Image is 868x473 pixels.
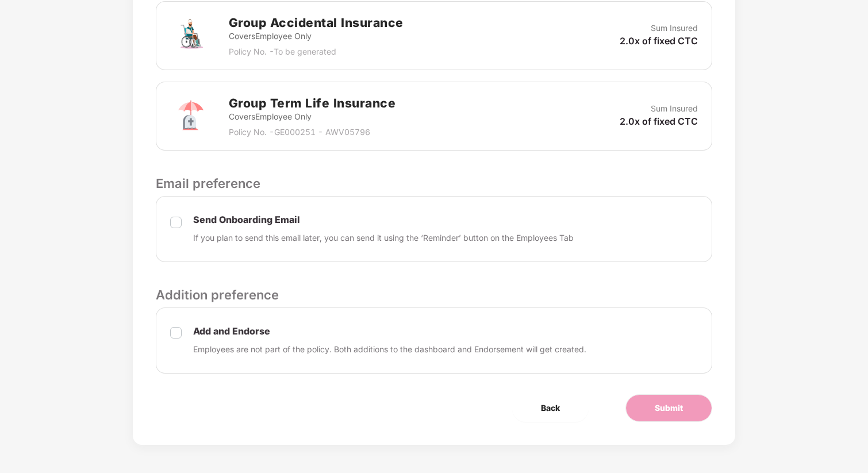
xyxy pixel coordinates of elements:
button: Back [512,394,589,422]
p: Covers Employee Only [229,30,404,43]
p: Covers Employee Only [229,110,396,123]
img: svg+xml;base64,PHN2ZyB4bWxucz0iaHR0cDovL3d3dy53My5vcmcvMjAwMC9zdmciIHdpZHRoPSI3MiIgaGVpZ2h0PSI3Mi... [170,15,212,56]
p: Policy No. - To be generated [229,45,404,58]
p: Sum Insured [651,102,698,115]
p: 2.0x of fixed CTC [620,115,698,128]
p: If you plan to send this email later, you can send it using the ‘Reminder’ button on the Employee... [193,232,574,244]
p: Sum Insured [651,22,698,34]
img: svg+xml;base64,PHN2ZyB4bWxucz0iaHR0cDovL3d3dy53My5vcmcvMjAwMC9zdmciIHdpZHRoPSI3MiIgaGVpZ2h0PSI3Mi... [170,95,212,137]
p: Send Onboarding Email [193,214,574,226]
span: Back [541,402,560,414]
p: Policy No. - GE000251 - AWV05796 [229,126,396,139]
p: Addition preference [156,285,713,305]
p: Employees are not part of the policy. Both additions to the dashboard and Endorsement will get cr... [193,343,586,356]
button: Submit [625,394,712,422]
p: Email preference [156,174,713,193]
p: Add and Endorse [193,325,586,337]
h2: Group Accidental Insurance [229,13,404,32]
p: 2.0x of fixed CTC [620,34,698,47]
h2: Group Term Life Insurance [229,94,396,113]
